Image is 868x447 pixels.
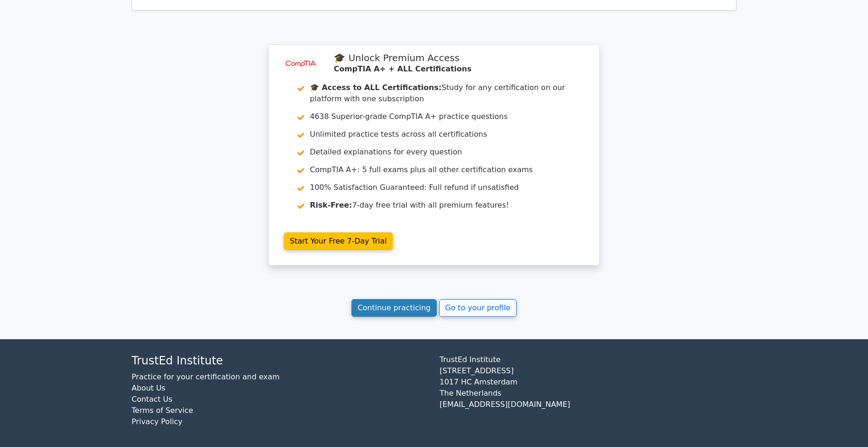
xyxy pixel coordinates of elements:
h4: TrustEd Institute [132,354,428,368]
a: About Us [132,384,165,392]
a: Go to your profile [439,299,517,317]
a: Contact Us [132,395,172,404]
div: TrustEd Institute [STREET_ADDRESS] 1017 HC Amsterdam The Netherlands [EMAIL_ADDRESS][DOMAIN_NAME] [434,354,742,435]
a: Practice for your certification and exam [132,372,280,381]
a: Privacy Policy [132,417,182,426]
a: Continue practicing [351,299,437,317]
a: Terms of Service [132,406,193,415]
a: Start Your Free 7-Day Trial [284,232,393,250]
